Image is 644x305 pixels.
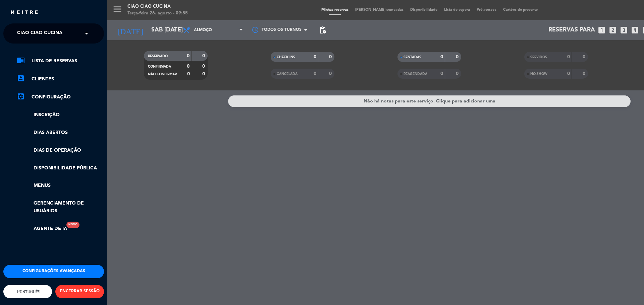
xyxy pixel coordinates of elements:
[17,225,67,233] a: Agente de IANovo
[17,200,104,215] a: Gerenciamento de usuários
[17,57,104,65] a: chrome_reader_modeLista de Reservas
[17,26,62,41] span: Ciao Ciao Cucina
[17,111,104,119] a: Inscrição
[55,285,104,298] button: ENCERRAR SESSÃO
[17,147,104,154] a: Dias de Operação
[3,265,104,278] button: Configurações avançadas
[17,75,104,83] a: account_boxClientes
[15,289,40,294] span: Português
[17,93,104,101] a: Configuração
[17,164,104,172] a: Disponibilidade pública
[66,222,79,228] div: Novo
[10,10,39,15] img: MEITRE
[17,56,25,64] i: chrome_reader_mode
[17,92,25,100] i: settings_applications
[17,74,25,82] i: account_box
[17,129,104,137] a: Dias abertos
[17,182,104,189] a: Menus
[319,26,327,34] span: pending_actions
